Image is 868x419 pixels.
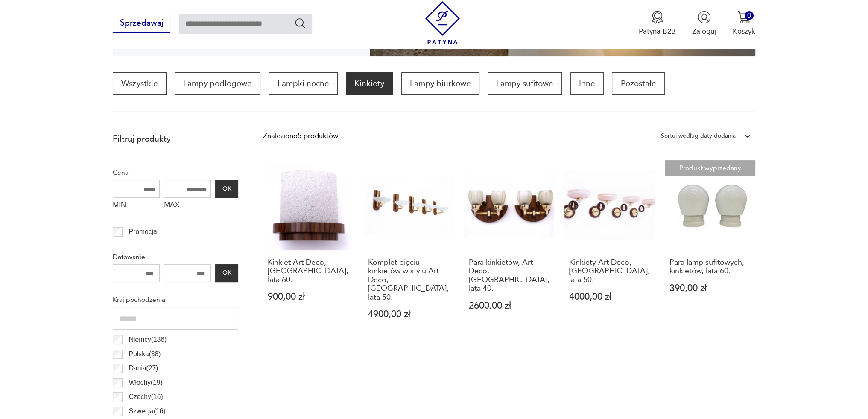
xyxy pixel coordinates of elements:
a: Ikona medaluPatyna B2B [639,11,676,36]
div: 0 [745,11,754,20]
button: OK [215,264,238,282]
button: Sprzedawaj [113,14,170,33]
p: Włochy ( 19 ) [129,377,163,388]
a: Lampki nocne [269,72,337,95]
a: Pozostałe [612,72,664,95]
div: Sortuj według daty dodania [661,130,736,142]
button: Patyna B2B [639,11,676,36]
a: Lampy podłogowe [175,72,260,95]
p: Patyna B2B [639,26,676,36]
p: Promocja [129,226,157,237]
img: Ikona medalu [651,11,664,24]
p: 4900,00 zł [368,310,449,319]
p: 2600,00 zł [468,301,549,310]
button: Szukaj [294,17,307,29]
p: Datowanie [113,251,238,263]
p: Zaloguj [692,26,716,36]
label: MAX [164,198,211,214]
button: OK [215,180,238,198]
a: Kinkiety Art Deco, Polska, lata 50.Kinkiety Art Deco, [GEOGRAPHIC_DATA], lata 50.4000,00 zł [564,160,655,339]
img: Ikona koszyka [737,11,751,24]
h3: Para kinkietów, Art Deco, [GEOGRAPHIC_DATA], lata 40. [468,258,549,293]
a: Sprzedawaj [113,20,170,27]
h3: Para lamp sufitowych, kinkietów, lata 60. [669,258,751,276]
a: Kinkiet Art Deco, Polska, lata 60.Kinkiet Art Deco, [GEOGRAPHIC_DATA], lata 60.900,00 zł [263,160,353,339]
div: Znaleziono 5 produktów [263,130,338,142]
p: 900,00 zł [268,292,349,301]
a: Lampy biurkowe [401,72,479,95]
h3: Kinkiet Art Deco, [GEOGRAPHIC_DATA], lata 60. [268,258,349,284]
a: Lampy sufitowe [488,72,562,95]
p: Niemcy ( 186 ) [129,334,167,345]
a: Kinkiety [346,72,393,95]
img: Ikonka użytkownika [698,11,711,24]
p: Filtruj produkty [113,133,238,144]
p: Koszyk [733,26,755,36]
p: Dania ( 27 ) [129,363,158,374]
p: 4000,00 zł [569,292,650,301]
a: Komplet pięciu kinkietów w stylu Art Deco, Polska, lata 50.Komplet pięciu kinkietów w stylu Art D... [363,160,453,339]
a: Produkt wyprzedanyPara lamp sufitowych, kinkietów, lata 60.Para lamp sufitowych, kinkietów, lata ... [665,160,755,339]
p: Cena [113,167,238,178]
p: Czechy ( 16 ) [129,391,163,402]
img: Patyna - sklep z meblami i dekoracjami vintage [421,1,464,44]
p: Szwecja ( 16 ) [129,406,166,417]
h3: Kinkiety Art Deco, [GEOGRAPHIC_DATA], lata 50. [569,258,650,284]
p: Kraj pochodzenia [113,294,238,305]
a: Wszystkie [113,72,166,95]
h3: Komplet pięciu kinkietów w stylu Art Deco, [GEOGRAPHIC_DATA], lata 50. [368,258,449,302]
a: Inne [570,72,604,95]
label: MIN [113,198,160,214]
button: 0Koszyk [733,11,755,36]
p: Polska ( 38 ) [129,349,161,360]
p: 390,00 zł [669,284,751,293]
button: Zaloguj [692,11,716,36]
a: Para kinkietów, Art Deco, Polska, lata 40.Para kinkietów, Art Deco, [GEOGRAPHIC_DATA], lata 40.26... [464,160,554,339]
